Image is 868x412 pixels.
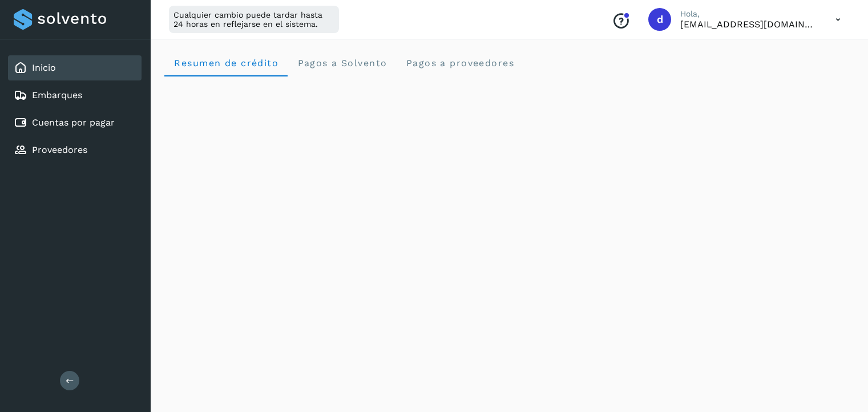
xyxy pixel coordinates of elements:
[32,90,82,100] a: Embarques
[297,58,387,68] span: Pagos a Solvento
[169,6,339,33] div: Cualquier cambio puede tardar hasta 24 horas en reflejarse en el sistema.
[173,58,278,68] span: Resumen de crédito
[32,117,115,128] a: Cuentas por pagar
[32,62,56,73] a: Inicio
[405,58,514,68] span: Pagos a proveedores
[32,144,87,155] a: Proveedores
[8,138,142,163] div: Proveedores
[680,9,817,19] p: Hola,
[8,83,142,108] div: Embarques
[8,110,142,135] div: Cuentas por pagar
[680,19,817,30] p: direccion.admin@cmelogistics.mx
[8,55,142,80] div: Inicio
